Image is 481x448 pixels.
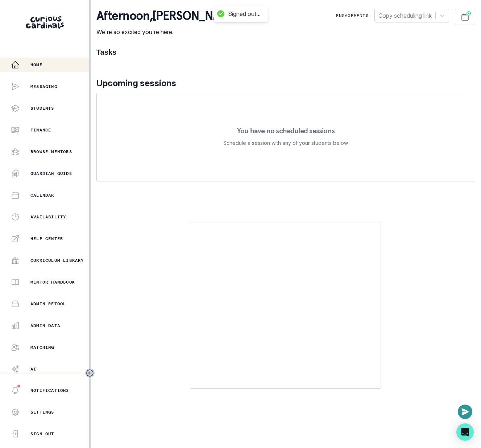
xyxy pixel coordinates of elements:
p: Calendar [30,192,54,198]
div: Signed out... [228,10,261,18]
p: Finance [30,127,51,133]
p: Home [30,62,42,68]
p: Sign Out [30,431,54,437]
p: Messaging [30,84,57,89]
p: We're so excited you're here. [96,28,239,36]
p: You have no scheduled sessions [237,127,335,134]
p: Help Center [30,236,63,242]
p: Curriculum Library [30,258,84,263]
p: Admin Retool [30,301,66,307]
button: Toggle sidebar [85,368,95,378]
p: Settings [30,409,54,415]
p: Availability [30,214,66,220]
p: Upcoming sessions [96,77,475,90]
p: Engagements: [336,13,372,18]
p: Mentor Handbook [30,279,75,285]
p: Matching [30,344,54,350]
p: Guardian Guide [30,171,72,176]
button: Schedule Sessions [455,9,475,25]
h1: Tasks [96,48,475,56]
p: afternoon , [PERSON_NAME] [96,9,239,23]
div: Open Intercom Messenger [456,423,474,441]
p: Browse Mentors [30,149,72,155]
p: Admin Data [30,323,60,328]
p: Schedule a session with any of your students below. [223,139,349,147]
button: Open or close messaging widget [458,405,472,419]
img: Curious Cardinals Logo [26,16,64,29]
p: Students [30,105,54,111]
p: Notifications [30,388,69,393]
p: AI [30,366,36,372]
